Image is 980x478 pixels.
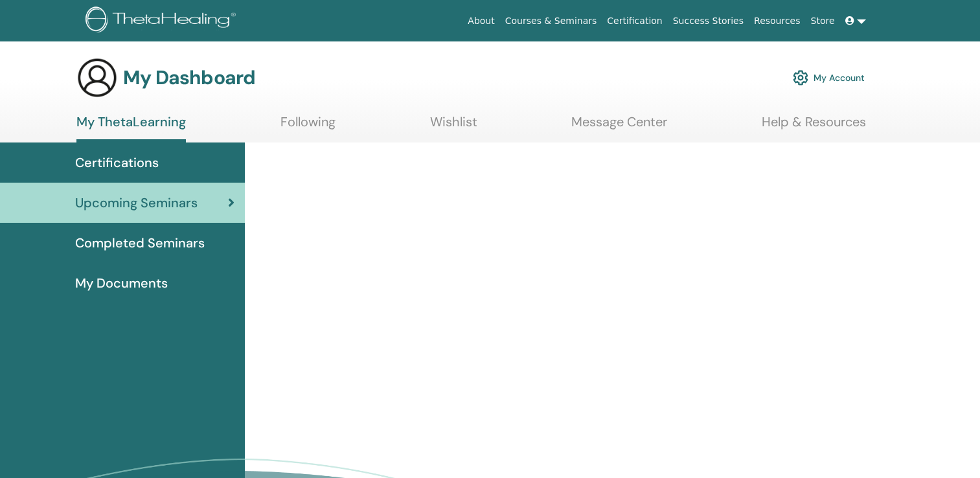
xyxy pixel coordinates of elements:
[280,114,336,139] a: Following
[123,66,255,89] h3: My Dashboard
[762,114,866,139] a: Help & Resources
[462,9,499,33] a: About
[75,233,205,253] span: Completed Seminars
[793,67,808,89] img: cog.svg
[85,6,240,36] img: logo.png
[75,153,159,172] span: Certifications
[75,273,168,293] span: My Documents
[500,9,602,33] a: Courses & Seminars
[602,9,667,33] a: Certification
[76,57,118,98] img: generic-user-icon.jpg
[793,63,865,92] a: My Account
[571,114,667,139] a: Message Center
[749,9,806,33] a: Resources
[668,9,749,33] a: Success Stories
[430,114,477,139] a: Wishlist
[76,114,186,142] a: My ThetaLearning
[806,9,840,33] a: Store
[75,193,198,212] span: Upcoming Seminars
